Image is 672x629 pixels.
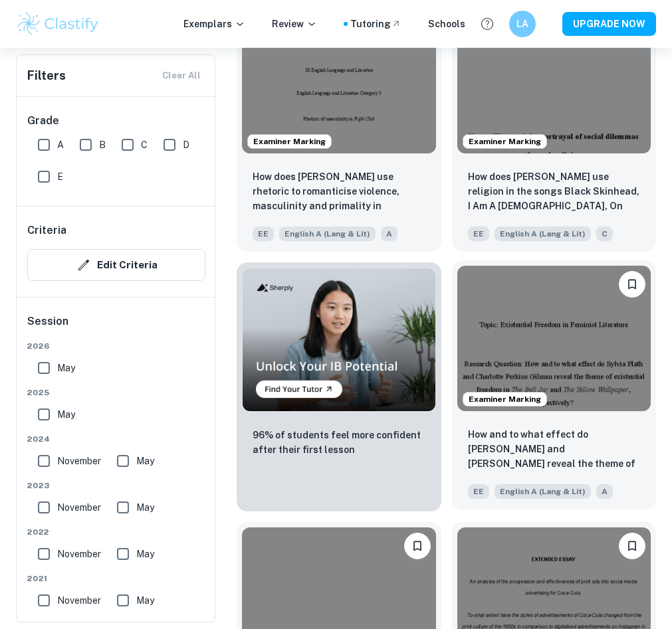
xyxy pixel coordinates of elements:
[141,137,148,152] span: C
[272,17,317,31] p: Review
[457,266,651,411] img: English A (Lang & Lit) EE example thumbnail: How and to what effect do Sylvia Plath a
[136,593,154,608] span: May
[457,8,651,153] img: English A (Lang & Lit) EE example thumbnail: How does Kanye West use religion in the
[463,135,546,147] span: Examiner Marking
[495,226,591,241] span: English A (Lang & Lit)
[242,8,436,153] img: English A (Lang & Lit) EE example thumbnail: How does Tyler Durden use rhetoric to ro
[57,454,101,468] span: November
[463,393,546,405] span: Examiner Marking
[468,226,489,241] span: EE
[248,135,331,147] span: Examiner Marking
[27,314,205,340] h6: Session
[509,11,536,37] button: LA
[16,11,100,37] img: Clastify logo
[452,262,657,511] a: Examiner MarkingBookmarkHow and to what effect do Sylvia Plath and Charlotte Perkins Gilman revea...
[242,268,436,412] img: Thumbnail
[515,17,530,31] h6: LA
[27,387,205,399] span: 2025
[381,226,397,241] span: A
[27,573,205,584] span: 2021
[27,480,205,492] span: 2023
[57,361,75,375] span: May
[237,262,441,511] a: Thumbnail96% of students feel more confident after their first lesson
[452,3,657,252] a: Examiner MarkingBookmarkHow does Kanye West use religion in the songs Black Skinhead, I Am A God,...
[468,169,641,215] p: How does Kanye West use religion in the songs Black Skinhead, I Am A God, On Sight and I’m in it ...
[468,427,641,472] p: How and to what effect do Sylvia Plath and Charlotte Perkins Gilman reveal the theme of existenti...
[27,113,205,129] h6: Grade
[183,17,245,31] p: Exemplars
[27,433,205,445] span: 2024
[136,500,154,515] span: May
[468,484,489,499] span: EE
[57,500,101,515] span: November
[619,533,645,559] button: Bookmark
[183,137,189,152] span: D
[253,169,425,215] p: How does Tyler Durden use rhetoric to romanticise violence, masculinity and primality in David Fi...
[279,226,376,241] span: English A (Lang & Lit)
[57,593,101,608] span: November
[495,484,591,499] span: English A (Lang & Lit)
[57,169,63,184] span: E
[253,428,425,457] p: 96% of students feel more confident after their first lesson
[404,533,431,559] button: Bookmark
[57,407,75,422] span: May
[253,226,274,241] span: EE
[57,137,64,152] span: A
[136,547,154,561] span: May
[237,3,441,252] a: Examiner MarkingBookmarkHow does Tyler Durden use rhetoric to romanticise violence, masculinity a...
[27,223,66,238] h6: Criteria
[136,454,154,468] span: May
[27,340,205,352] span: 2026
[428,17,465,31] a: Schools
[27,249,205,281] button: Edit Criteria
[27,526,205,538] span: 2022
[619,271,645,298] button: Bookmark
[562,12,656,36] button: UPGRADE NOW
[596,226,613,241] span: C
[57,547,101,561] span: November
[476,13,499,35] button: Help and Feedback
[99,137,106,152] span: B
[27,66,66,85] h6: Filters
[350,17,401,31] a: Tutoring
[596,484,613,499] span: A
